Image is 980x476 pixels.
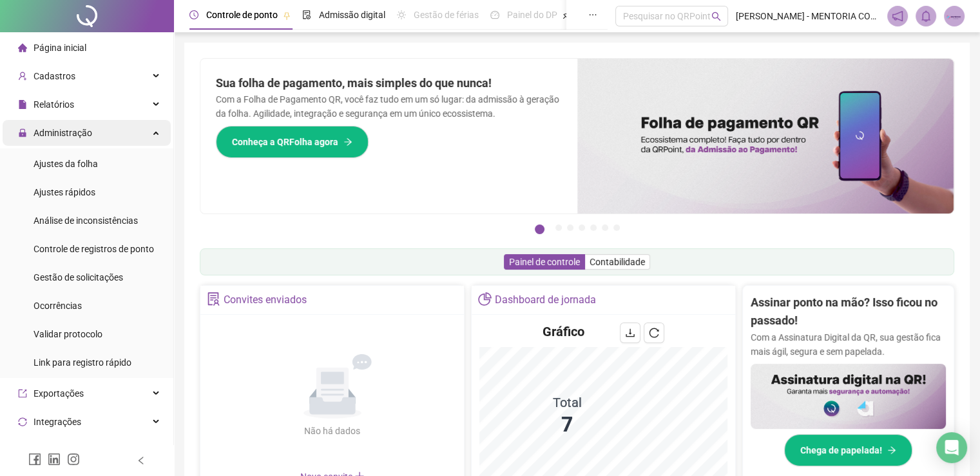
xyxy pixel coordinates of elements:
[18,417,27,426] span: sync
[397,10,406,19] span: sun
[34,128,92,138] span: Administração
[18,72,27,81] span: user-add
[216,74,562,92] h2: Sua folha de pagamento, mais simples do que nunca!
[649,328,659,338] span: reload
[588,10,597,19] span: ellipsis
[892,10,903,22] span: notification
[67,453,80,466] span: instagram
[34,159,98,169] span: Ajustes da folha
[302,10,311,19] span: file-done
[34,301,82,311] span: Ocorrências
[507,10,557,20] span: Painel do DP
[784,434,912,466] button: Chega de papelada!
[495,289,596,311] div: Dashboard de jornada
[590,257,645,267] span: Contabilidade
[543,322,584,341] h4: Gráfico
[34,329,102,339] span: Validar protocolo
[137,456,146,465] span: left
[48,453,61,466] span: linkedin
[273,424,392,438] div: Não há dados
[34,187,95,197] span: Ajustes rápidos
[751,330,946,359] p: Com a Assinatura Digital da QR, sua gestão fica mais ágil, segura e sem papelada.
[711,12,721,21] span: search
[555,224,562,231] button: 2
[34,43,86,53] span: Página inicial
[800,443,882,457] span: Chega de papelada!
[887,446,896,455] span: arrow-right
[283,12,291,19] span: pushpin
[945,6,964,26] img: 83437
[28,453,41,466] span: facebook
[736,9,879,23] span: [PERSON_NAME] - MENTORIA CONSULTORIA EMPRESARIAL LTDA
[625,328,635,338] span: download
[509,257,580,267] span: Painel de controle
[343,137,352,146] span: arrow-right
[751,364,946,429] img: banner%2F02c71560-61a6-44d4-94b9-c8ab97240462.png
[189,10,198,19] span: clock-circle
[206,10,278,20] span: Controle de ponto
[577,59,954,213] img: banner%2F8d14a306-6205-4263-8e5b-06e9a85ad873.png
[535,224,544,234] button: 1
[567,224,573,231] button: 3
[18,128,27,137] span: lock
[478,292,492,306] span: pie-chart
[936,432,967,463] div: Open Intercom Messenger
[34,99,74,110] span: Relatórios
[920,10,932,22] span: bell
[34,417,81,427] span: Integrações
[18,43,27,52] span: home
[34,215,138,226] span: Análise de inconsistências
[18,100,27,109] span: file
[319,10,385,20] span: Admissão digital
[224,289,307,311] div: Convites enviados
[34,71,75,81] span: Cadastros
[414,10,479,20] span: Gestão de férias
[34,388,84,399] span: Exportações
[579,224,585,231] button: 4
[602,224,608,231] button: 6
[34,244,154,254] span: Controle de registros de ponto
[490,10,499,19] span: dashboard
[216,126,369,158] button: Conheça a QRFolha agora
[34,272,123,283] span: Gestão de solicitações
[751,293,946,330] h2: Assinar ponto na mão? Isso ficou no passado!
[613,224,620,231] button: 7
[18,389,27,398] span: export
[590,224,597,231] button: 5
[562,12,570,19] span: pushpin
[34,357,131,368] span: Link para registro rápido
[207,292,220,306] span: solution
[232,135,338,149] span: Conheça a QRFolha agora
[216,92,562,121] p: Com a Folha de Pagamento QR, você faz tudo em um só lugar: da admissão à geração da folha. Agilid...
